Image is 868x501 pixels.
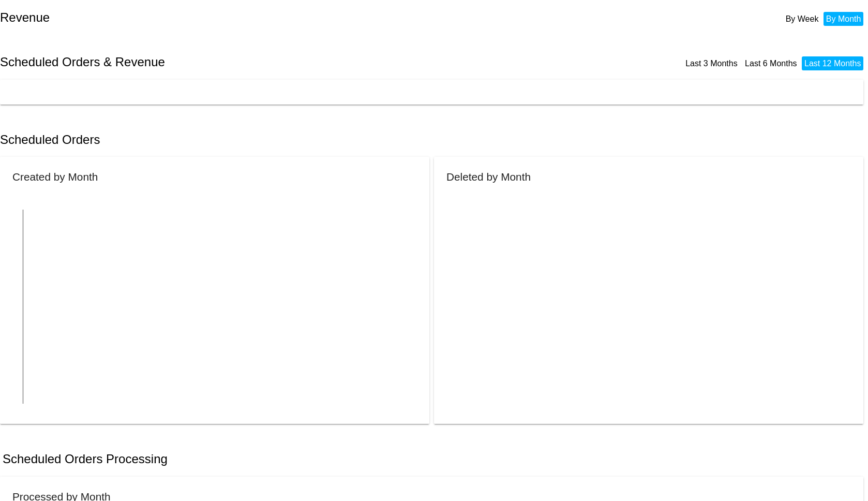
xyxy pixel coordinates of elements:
li: By Week [783,12,821,26]
h2: Deleted by Month [446,171,531,183]
a: Last 12 Months [804,59,861,68]
li: By Month [824,12,864,26]
a: Last 3 Months [685,59,738,68]
a: Last 6 Months [745,59,797,68]
h2: Scheduled Orders Processing [3,452,168,466]
h2: Created by Month [12,171,98,183]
